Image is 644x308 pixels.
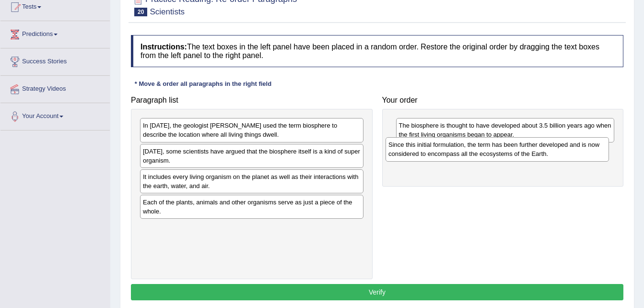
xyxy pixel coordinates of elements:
[0,48,110,72] a: Success Stories
[131,35,623,67] h4: The text boxes in the left panel have been placed in a random order. Restore the original order b...
[0,21,110,45] a: Predictions
[134,8,147,16] span: 20
[131,284,623,300] button: Verify
[140,169,363,193] div: It includes every living organism on the planet as well as their interactions with the earth, wat...
[131,79,275,88] div: * Move & order all paragraphs in the right field
[140,195,363,219] div: Each of the plants, animals and other organisms serve as just a piece of the whole.
[396,118,615,142] div: The biosphere is thought to have developed about 3.5 billion years ago when the first living orga...
[0,103,110,127] a: Your Account
[140,118,363,142] div: In [DATE], the geologist [PERSON_NAME] used the term biosphere to describe the location where all...
[141,43,187,51] b: Instructions:
[386,137,609,161] div: Since this initial formulation, the term has been further developed and is now considered to enco...
[382,96,624,105] h4: Your order
[150,7,185,16] small: Scientists
[131,96,373,105] h4: Paragraph list
[0,76,110,100] a: Strategy Videos
[140,144,363,168] div: [DATE], some scientists have argued that the biosphere itself is a kind of super organism.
